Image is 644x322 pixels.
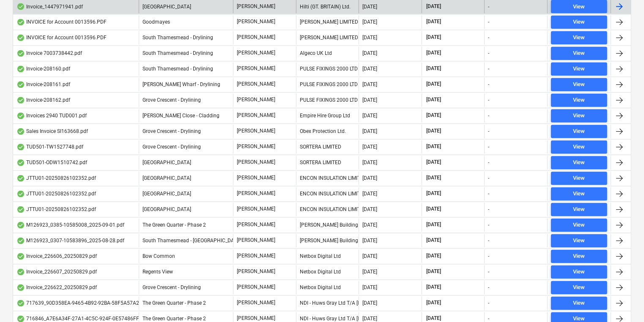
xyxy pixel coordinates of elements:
[602,281,644,322] iframe: Chat Widget
[237,253,275,260] p: [PERSON_NAME]
[16,175,25,182] div: OCR finished
[296,47,359,60] div: Algeco UK Ltd
[296,219,359,232] div: [PERSON_NAME] Building Materials UK Limited t/a Minster
[362,269,377,275] div: [DATE]
[362,238,377,244] div: [DATE]
[551,156,607,170] button: View
[296,31,359,45] div: [PERSON_NAME] LIMITED
[425,50,442,57] span: [DATE]
[237,81,275,88] p: [PERSON_NAME]
[425,284,442,291] span: [DATE]
[488,238,489,244] div: -
[296,265,359,279] div: Netbox Digital Ltd
[16,191,25,198] div: OCR finished
[16,284,97,291] div: Invoice_226622_20250829.pdf
[488,254,489,260] div: -
[16,269,25,276] div: OCR finished
[143,4,191,10] span: Camden Goods Yard
[551,234,607,248] button: View
[362,191,377,197] div: [DATE]
[16,19,25,26] div: OCR finished
[573,111,585,121] div: View
[16,144,25,151] div: OCR finished
[362,113,377,119] div: [DATE]
[573,2,585,12] div: View
[296,187,359,201] div: ENCON INSULATION LIMITED
[143,269,173,275] span: Regents View
[143,285,201,291] span: Grove Crescent - Drylining
[488,129,489,135] div: -
[488,285,489,291] div: -
[16,253,25,260] div: OCR finished
[362,51,377,57] div: [DATE]
[16,206,96,213] div: JTTU01-20250826102352.pdf
[143,82,220,88] span: Montgomery's Wharf - Drylining
[425,300,442,307] span: [DATE]
[425,159,442,166] span: [DATE]
[488,19,489,25] div: -
[296,62,359,76] div: PULSE FIXINGS 2000 LTD
[362,300,377,306] div: [DATE]
[573,158,585,168] div: View
[16,222,124,229] div: M126923_0385-10585008_2025-09-01.pdf
[16,113,25,119] div: OCR finished
[237,175,275,182] p: [PERSON_NAME]
[296,125,359,138] div: Obex Protection Ltd.
[16,253,97,260] div: Invoice_226606_20250829.pdf
[362,97,377,103] div: [DATE]
[551,125,607,138] button: View
[425,112,442,119] span: [DATE]
[573,236,585,246] div: View
[237,128,275,135] p: [PERSON_NAME]
[488,176,489,181] div: -
[143,300,206,306] span: The Green Quarter - Phase 2
[362,316,377,322] div: [DATE]
[551,62,607,76] button: View
[16,113,87,119] div: Invoices 2940 TUD001.pdf
[551,47,607,60] button: View
[237,222,275,229] p: [PERSON_NAME]
[143,207,191,213] span: Camden Goods Yard
[143,254,175,260] span: Bow Common
[296,234,359,248] div: [PERSON_NAME] Building Materials UK Limited t/a Minster
[143,66,213,72] span: South Thamesmead - Drylining
[16,3,25,10] div: OCR finished
[296,109,359,123] div: Empire Hire Group Ltd
[362,82,377,88] div: [DATE]
[16,97,70,104] div: Invoice-208162.pdf
[362,4,377,10] div: [DATE]
[16,128,25,135] div: OCR finished
[143,35,213,41] span: South Thamesmead - Drylining
[551,16,607,29] button: View
[16,50,25,57] div: OCR finished
[237,300,275,307] p: [PERSON_NAME]
[237,237,275,244] p: [PERSON_NAME]
[573,252,585,262] div: View
[488,51,489,57] div: -
[16,144,83,151] div: TUD501-TW1527748.pdf
[143,176,191,181] span: Camden Goods Yard
[362,254,377,260] div: [DATE]
[488,144,489,150] div: -
[143,51,213,57] span: South Thamesmead - Drylining
[425,128,442,135] span: [DATE]
[488,316,489,322] div: -
[16,35,107,41] div: INVOICE for Account 0013596.PDF
[362,19,377,25] div: [DATE]
[16,81,25,88] div: OCR finished
[237,3,275,10] p: [PERSON_NAME]
[573,65,585,74] div: View
[551,250,607,263] button: View
[425,222,442,229] span: [DATE]
[573,205,585,215] div: View
[425,206,442,213] span: [DATE]
[362,176,377,181] div: [DATE]
[573,49,585,59] div: View
[488,222,489,228] div: -
[143,238,241,244] span: South Thamesmead - Soffits
[296,172,359,185] div: ENCON INSULATION LIMITED
[362,207,377,213] div: [DATE]
[573,221,585,230] div: View
[16,81,70,88] div: Invoice-208161.pdf
[237,65,275,73] p: [PERSON_NAME]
